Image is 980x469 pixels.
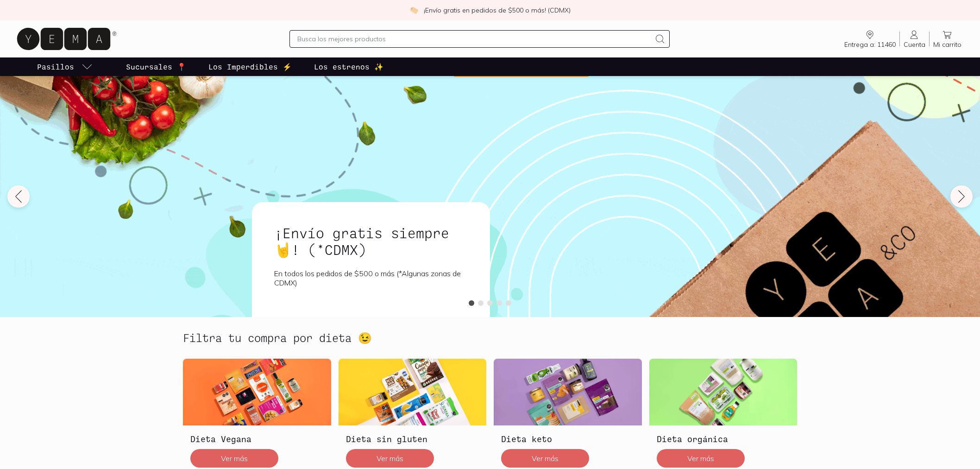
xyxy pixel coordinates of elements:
[501,433,634,445] h3: Dieta keto
[657,449,745,468] button: Ver más
[274,269,468,287] p: En todos los pedidos de $500 o más (*Algunas zonas de CDMX)
[501,449,589,468] button: Ver más
[657,433,790,445] h3: Dieta orgánica
[207,57,294,76] a: Los Imperdibles ⚡️
[297,33,651,44] input: Busca los mejores productos
[410,6,418,14] img: check
[190,433,324,445] h3: Dieta Vegana
[183,332,372,344] h2: Filtra tu compra por dieta 😉
[314,61,383,72] p: Los estrenos ✨
[424,6,571,15] p: ¡Envío gratis en pedidos de $500 o más! (CDMX)
[183,359,331,425] img: Dieta Vegana
[274,224,468,258] h1: ¡Envío gratis siempre🤘! (*CDMX)
[346,449,434,468] button: Ver más
[208,61,292,72] p: Los Imperdibles ⚡️
[126,61,186,72] p: Sucursales 📍
[346,433,479,445] h3: Dieta sin gluten
[35,57,94,76] a: pasillo-todos-link
[844,40,896,49] span: Entrega a: 11460
[124,57,188,76] a: Sucursales 📍
[933,40,961,49] span: Mi carrito
[494,359,642,425] img: Dieta keto
[841,29,899,49] a: Entrega a: 11460
[190,449,278,468] button: Ver más
[312,57,385,76] a: Los estrenos ✨
[339,359,487,425] img: Dieta sin gluten
[649,359,798,425] img: Dieta orgánica
[930,29,965,49] a: Mi carrito
[37,61,74,72] p: Pasillos
[904,40,925,49] span: Cuenta
[900,29,929,49] a: Cuenta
